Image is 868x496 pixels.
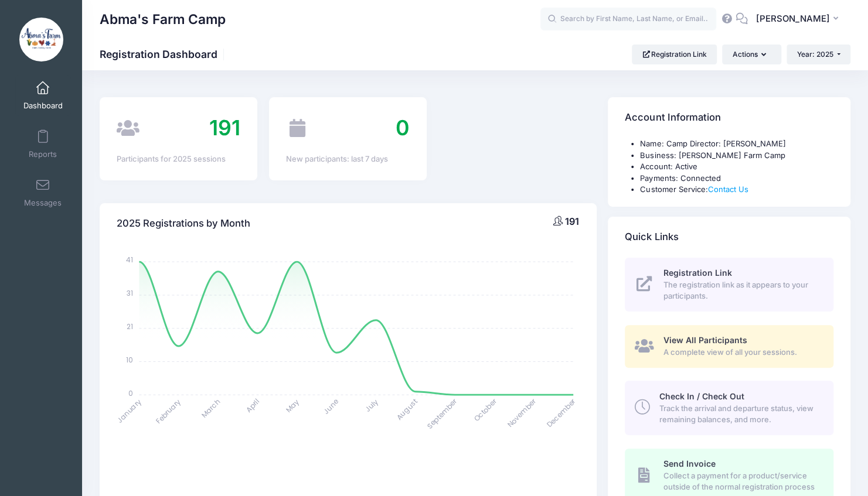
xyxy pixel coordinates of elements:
tspan: January [115,396,144,425]
span: The registration link as it appears to your participants. [663,279,820,302]
span: Check In / Check Out [659,391,744,401]
li: Business: [PERSON_NAME] Farm Camp [640,150,833,162]
h4: Quick Links [625,220,678,254]
span: 191 [565,215,579,227]
span: 0 [396,115,410,141]
input: Search by First Name, Last Name, or Email... [540,8,716,31]
button: Actions [722,45,781,64]
tspan: October [472,396,499,423]
span: A complete view of all your sessions. [663,347,820,358]
li: Account: Active [640,161,833,173]
span: Reports [29,149,57,159]
tspan: April [244,396,261,414]
a: View All Participants A complete view of all your sessions. [625,325,833,368]
li: Customer Service: [640,184,833,196]
a: Contact Us [707,184,748,194]
tspan: 31 [127,288,134,298]
li: Name: Camp Director: [PERSON_NAME] [640,138,833,150]
h1: Abma's Farm Camp [100,6,226,33]
span: [PERSON_NAME] [755,12,829,25]
tspan: August [394,396,420,422]
span: Registration Link [663,268,731,278]
div: Participants for 2025 sessions [117,153,240,165]
span: Collect a payment for a product/service outside of the normal registration process [663,470,820,493]
span: 191 [209,115,240,141]
img: Abma's Farm Camp [19,18,63,61]
tspan: July [363,396,380,414]
a: Dashboard [15,75,71,116]
span: Send Invoice [663,459,715,468]
tspan: 41 [127,255,134,265]
li: Payments: Connected [640,173,833,184]
tspan: March [199,396,223,420]
tspan: May [284,396,301,414]
tspan: June [321,396,341,416]
span: Dashboard [23,101,63,111]
tspan: February [154,396,182,425]
a: Registration Link [632,45,717,64]
button: Year: 2025 [787,45,850,64]
a: Check In / Check Out Track the arrival and departure status, view remaining balances, and more. [625,381,833,435]
span: View All Participants [663,335,747,345]
h1: Registration Dashboard [100,48,227,60]
tspan: 21 [127,321,134,331]
a: Registration Link The registration link as it appears to your participants. [625,258,833,312]
a: Messages [15,172,71,213]
span: Messages [24,198,62,208]
tspan: December [544,396,578,429]
div: New participants: last 7 days [286,153,410,165]
tspan: 10 [127,354,134,364]
tspan: 0 [129,388,134,398]
a: Reports [15,124,71,165]
h4: Account Information [625,101,720,135]
tspan: September [424,396,459,430]
h4: 2025 Registrations by Month [117,207,250,240]
span: Track the arrival and departure status, view remaining balances, and more. [659,403,820,426]
button: [PERSON_NAME] [748,6,850,33]
tspan: November [505,396,539,429]
span: Year: 2025 [797,50,833,59]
